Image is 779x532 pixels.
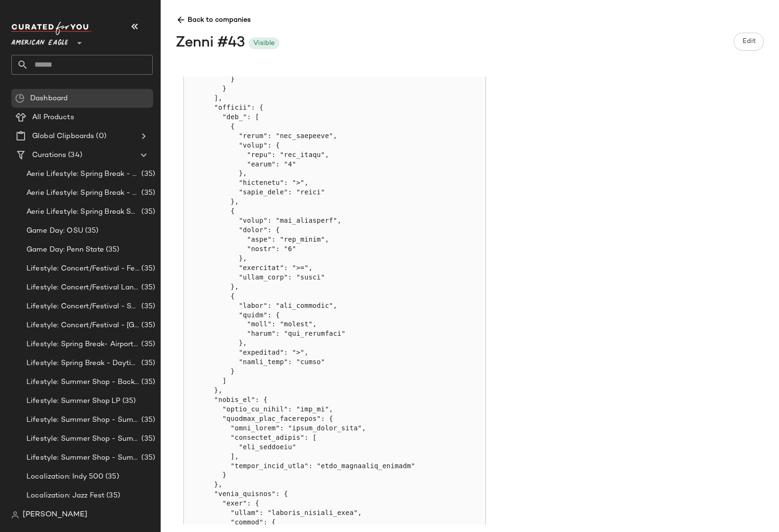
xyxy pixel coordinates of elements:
[66,150,82,161] span: (34)
[26,244,104,255] span: Game Day: Penn State
[26,282,139,293] span: Lifestyle: Concert/Festival Landing Page
[176,8,764,25] span: Back to companies
[26,207,139,218] span: Aerie Lifestyle: Spring Break Swimsuits Landing Page
[139,377,155,388] span: (35)
[139,169,155,180] span: (35)
[15,94,25,103] img: svg%3e
[139,282,155,293] span: (35)
[253,38,275,48] div: Visible
[139,263,155,274] span: (35)
[11,511,19,519] img: svg%3e
[139,339,155,350] span: (35)
[139,207,155,218] span: (35)
[32,131,94,142] span: Global Clipboards
[139,301,155,312] span: (35)
[83,226,99,236] span: (35)
[26,358,139,369] span: Lifestyle: Spring Break - Daytime Casual
[26,377,139,388] span: Lifestyle: Summer Shop - Back to School Essentials
[26,490,104,501] span: Localization: Jazz Fest
[11,32,68,49] span: American Eagle
[26,453,139,463] span: Lifestyle: Summer Shop - Summer Study Sessions
[26,415,139,426] span: Lifestyle: Summer Shop - Summer Abroad
[26,263,139,274] span: Lifestyle: Concert/Festival - Femme
[26,320,139,331] span: Lifestyle: Concert/Festival - [GEOGRAPHIC_DATA]
[11,22,92,35] img: cfy_white_logo.C9jOOHJF.svg
[32,112,74,123] span: All Products
[139,453,155,463] span: (35)
[104,244,120,255] span: (35)
[94,131,106,142] span: (0)
[104,471,119,482] span: (35)
[26,226,83,236] span: Game Day: OSU
[26,396,121,407] span: Lifestyle: Summer Shop LP
[30,93,68,104] span: Dashboard
[23,509,87,521] span: [PERSON_NAME]
[26,301,139,312] span: Lifestyle: Concert/Festival - Sporty
[26,169,139,180] span: Aerie Lifestyle: Spring Break - Girly/Femme
[742,38,755,45] span: Edit
[139,434,155,445] span: (35)
[32,150,66,161] span: Curations
[104,490,120,501] span: (35)
[26,471,104,482] span: Localization: Indy 500
[176,33,245,54] div: Zenni #43
[26,434,139,445] span: Lifestyle: Summer Shop - Summer Internship
[121,396,136,407] span: (35)
[139,415,155,426] span: (35)
[139,188,155,199] span: (35)
[139,358,155,369] span: (35)
[139,320,155,331] span: (35)
[734,33,764,51] button: Edit
[26,188,139,199] span: Aerie Lifestyle: Spring Break - Sporty
[26,339,139,350] span: Lifestyle: Spring Break- Airport Style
